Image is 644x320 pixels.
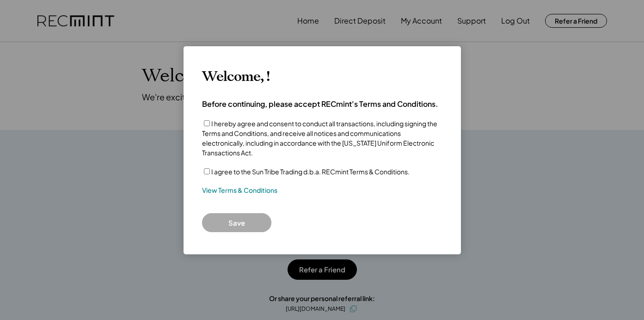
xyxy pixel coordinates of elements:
button: Save [202,213,271,232]
h3: Welcome, ! [202,68,270,85]
label: I agree to the Sun Tribe Trading d.b.a. RECmint Terms & Conditions. [211,167,410,176]
h4: Before continuing, please accept RECmint's Terms and Conditions. [202,99,438,109]
a: View Terms & Conditions [202,186,277,195]
label: I hereby agree and consent to conduct all transactions, including signing the Terms and Condition... [202,119,437,157]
